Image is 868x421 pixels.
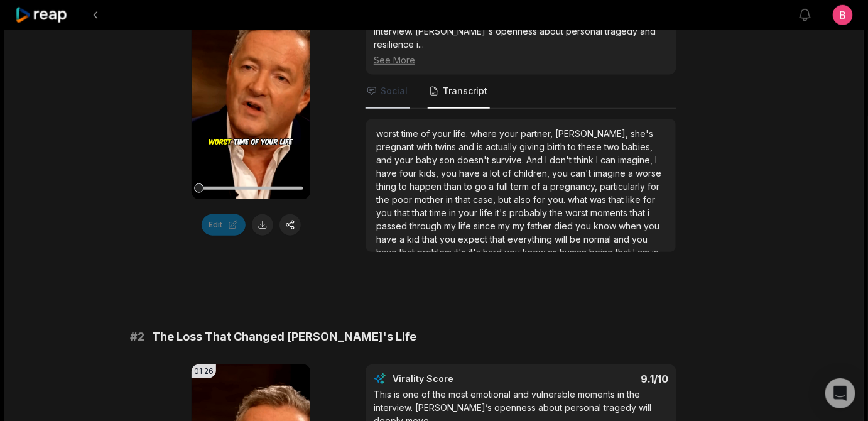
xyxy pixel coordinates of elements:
span: that [394,207,412,218]
span: a [482,168,490,178]
span: that [609,194,626,205]
span: when [619,221,644,231]
span: have [376,247,399,258]
span: baby [416,155,440,165]
div: See More [374,53,668,67]
nav: Tabs [366,75,676,109]
span: with [416,141,435,152]
div: Open Intercom Messenger [825,378,855,408]
span: imagine [594,168,628,178]
span: father [527,221,554,231]
span: probably [509,207,550,218]
span: like [626,194,643,205]
span: for [643,194,655,205]
span: normal [583,234,614,244]
span: you [632,234,648,244]
span: go [475,181,489,192]
span: particularly [600,181,648,192]
span: in [446,194,455,205]
span: was [590,194,609,205]
span: life [458,221,474,231]
span: and [614,234,632,244]
span: can [600,155,618,165]
span: the [550,207,565,218]
span: and [458,141,477,152]
span: be [570,234,583,244]
span: have [459,168,482,178]
span: lot [490,168,502,178]
span: thing [376,181,399,192]
div: This is one of the most emotional and vulnerable moments in the interview. [PERSON_NAME]'s openne... [374,11,668,67]
span: it's [495,207,509,218]
span: i [648,207,649,218]
span: that [412,207,430,218]
span: life. [453,128,470,139]
span: Transcript [443,85,487,97]
button: Edit [202,214,246,236]
span: where [470,128,499,139]
span: to [464,181,475,192]
span: you [644,221,659,231]
span: what [568,194,590,205]
span: have [376,168,399,178]
span: passed [376,221,410,231]
span: everything [507,234,555,244]
span: pregnancy, [550,181,600,192]
span: twins [435,141,458,152]
span: worse [636,168,661,178]
span: actually [486,141,519,152]
span: you. [548,194,568,205]
span: life [480,207,495,218]
span: I [545,155,550,165]
span: giving [519,141,547,152]
span: your [394,155,416,165]
span: time [401,128,421,139]
div: 9.1 /10 [534,373,669,385]
span: kids, [419,168,441,178]
span: as [548,247,560,258]
span: for [533,194,548,205]
span: my [444,221,458,231]
span: partner, [521,128,555,139]
span: you [504,247,523,258]
span: # 2 [130,328,144,346]
span: kid [407,234,422,244]
span: survive. [492,155,526,165]
span: you [552,168,570,178]
span: two [604,141,622,152]
span: term [511,181,531,192]
span: expect [458,234,490,244]
span: can't [570,168,594,178]
span: I [596,155,600,165]
span: human [560,247,589,258]
span: of [502,168,514,178]
span: that [455,194,473,205]
span: And [526,155,545,165]
span: birth [547,141,568,152]
span: pregnant [376,141,416,152]
span: that [630,207,648,218]
span: am [637,247,652,258]
span: that [490,234,507,244]
span: through [410,221,444,231]
span: full [496,181,511,192]
span: The Loss That Changed [PERSON_NAME]'s Life [152,328,416,346]
span: son [440,155,457,165]
span: worst [565,207,590,218]
span: imagine, [618,155,655,165]
span: children, [514,168,552,178]
span: in [449,207,458,218]
span: for [648,181,659,192]
span: these [578,141,604,152]
span: the [376,194,392,205]
span: your [458,207,480,218]
span: [PERSON_NAME], [555,128,631,139]
span: your [499,128,521,139]
span: I [633,247,637,258]
span: have [376,234,399,244]
span: in [652,247,659,258]
span: my [513,221,527,231]
span: know [523,247,548,258]
span: of [421,128,432,139]
div: Virality Score [393,373,528,385]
